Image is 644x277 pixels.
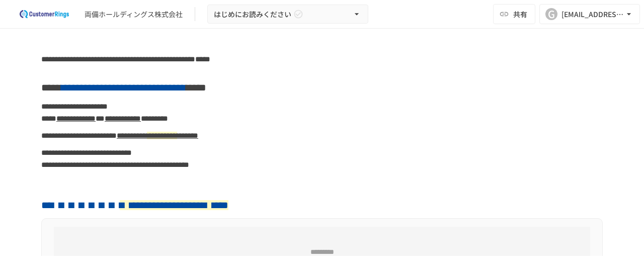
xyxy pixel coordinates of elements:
[214,8,291,21] span: はじめにお読みください
[493,4,535,24] button: 共有
[12,6,76,22] img: 2eEvPB0nRDFhy0583kMjGN2Zv6C2P7ZKCFl8C3CzR0M
[539,4,640,24] button: G[EMAIL_ADDRESS][DOMAIN_NAME]
[545,8,557,20] div: G
[561,8,624,21] div: [EMAIL_ADDRESS][DOMAIN_NAME]
[85,9,183,20] div: 両備ホールディングス株式会社
[207,5,368,24] button: はじめにお読みください
[513,9,527,20] span: 共有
